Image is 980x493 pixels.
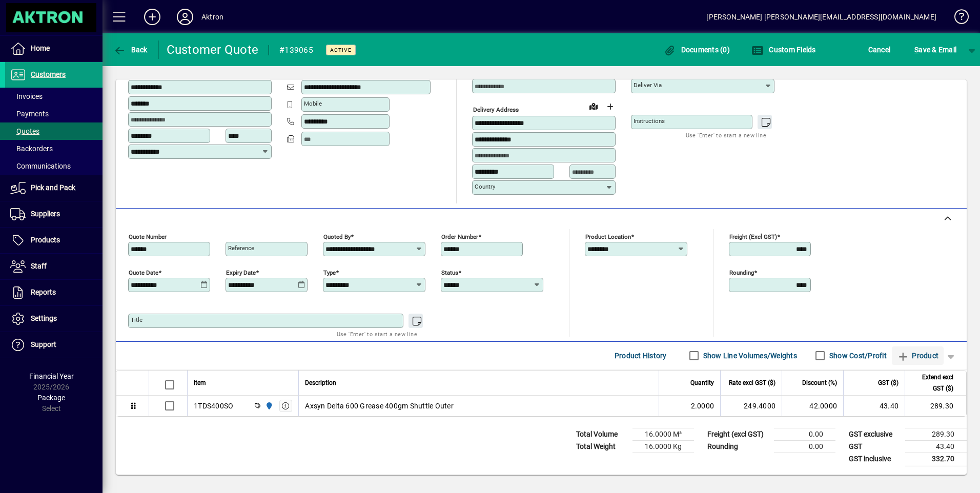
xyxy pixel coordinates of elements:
[866,40,893,59] button: Cancel
[10,92,43,100] span: Invoices
[615,347,667,364] span: Product History
[868,42,891,58] span: Cancel
[194,401,233,411] div: 1TDS400SO
[5,175,103,201] a: Pick and Pack
[802,377,837,388] span: Discount (%)
[323,233,351,240] mat-label: Quoted by
[571,440,632,453] td: Total Weight
[226,269,256,276] mat-label: Expiry date
[844,453,905,465] td: GST inclusive
[914,42,956,58] span: ave & Email
[5,140,103,157] a: Backorders
[129,269,158,276] mat-label: Quote date
[304,100,322,107] mat-label: Mobile
[571,428,632,440] td: Total Volume
[751,46,816,54] span: Custom Fields
[305,401,454,411] span: Axsyn Delta 600 Grease 400gm Shuttle Outer
[905,453,967,465] td: 332.70
[31,210,60,218] span: Suppliers
[702,440,774,453] td: Rounding
[827,351,887,361] label: Show Cost/Profit
[279,42,313,58] div: #139065
[729,269,754,276] mat-label: Rounding
[201,9,223,25] div: Aktron
[10,162,71,170] span: Communications
[632,428,694,440] td: 16.0000 M³
[5,306,103,332] a: Settings
[686,129,766,141] mat-hint: Use 'Enter' to start a new line
[475,183,495,190] mat-label: Country
[5,254,103,279] a: Staff
[31,183,75,192] span: Pick and Pack
[5,332,103,358] a: Support
[749,40,819,59] button: Custom Fields
[337,328,417,340] mat-hint: Use 'Enter' to start a new line
[706,9,936,25] div: [PERSON_NAME] [PERSON_NAME][EMAIL_ADDRESS][DOMAIN_NAME]
[729,233,777,240] mat-label: Freight (excl GST)
[194,377,206,388] span: Item
[727,401,775,411] div: 249.4000
[10,127,39,135] span: Quotes
[661,40,732,59] button: Documents (0)
[947,2,967,35] a: Knowledge Base
[167,42,259,58] div: Customer Quote
[5,228,103,253] a: Products
[31,314,57,322] span: Settings
[323,269,336,276] mat-label: Type
[29,372,74,380] span: Financial Year
[911,372,953,394] span: Extend excl GST ($)
[136,8,169,26] button: Add
[844,440,905,453] td: GST
[585,233,631,240] mat-label: Product location
[905,428,967,440] td: 289.30
[10,145,53,153] span: Backorders
[129,233,167,240] mat-label: Quote number
[37,394,65,402] span: Package
[602,98,618,115] button: Choose address
[691,401,714,411] span: 2.0000
[31,70,66,78] span: Customers
[5,122,103,140] a: Quotes
[5,201,103,227] a: Suppliers
[690,377,714,388] span: Quantity
[5,36,103,61] a: Home
[305,377,336,388] span: Description
[634,81,662,89] mat-label: Deliver via
[441,269,458,276] mat-label: Status
[5,157,103,175] a: Communications
[585,98,602,114] a: View on map
[5,88,103,105] a: Invoices
[914,46,918,54] span: S
[905,396,966,416] td: 289.30
[897,347,938,364] span: Product
[31,340,56,348] span: Support
[632,440,694,453] td: 16.0000 Kg
[113,46,148,54] span: Back
[905,440,967,453] td: 43.40
[774,440,835,453] td: 0.00
[702,428,774,440] td: Freight (excl GST)
[31,262,47,270] span: Staff
[892,346,944,365] button: Product
[228,244,254,252] mat-label: Reference
[111,40,150,59] button: Back
[634,117,665,125] mat-label: Instructions
[31,236,60,244] span: Products
[31,44,50,52] span: Home
[5,280,103,305] a: Reports
[663,46,730,54] span: Documents (0)
[701,351,797,361] label: Show Line Volumes/Weights
[610,346,671,365] button: Product History
[909,40,962,59] button: Save & Email
[774,428,835,440] td: 0.00
[843,396,905,416] td: 43.40
[782,396,843,416] td: 42.0000
[31,288,56,296] span: Reports
[330,47,352,53] span: Active
[844,428,905,440] td: GST exclusive
[878,377,899,388] span: GST ($)
[729,377,775,388] span: Rate excl GST ($)
[5,105,103,122] a: Payments
[169,8,201,26] button: Profile
[10,110,49,118] span: Payments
